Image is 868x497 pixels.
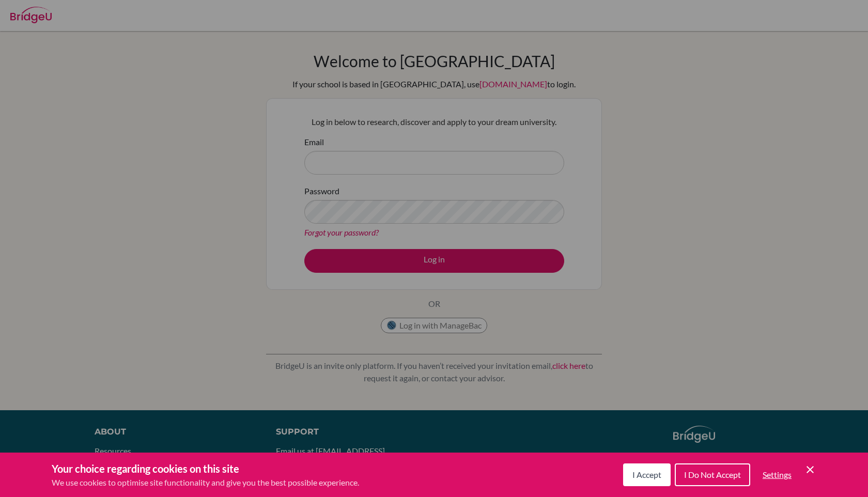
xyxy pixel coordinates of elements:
button: I Do Not Accept [675,463,750,486]
span: I Accept [632,470,661,479]
button: Settings [754,464,800,485]
button: Save and close [804,463,816,476]
span: Settings [763,470,792,479]
button: I Accept [623,463,671,486]
p: We use cookies to optimise site functionality and give you the best possible experience. [52,476,359,489]
span: I Do Not Accept [684,470,741,479]
h3: Your choice regarding cookies on this site [52,461,359,476]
